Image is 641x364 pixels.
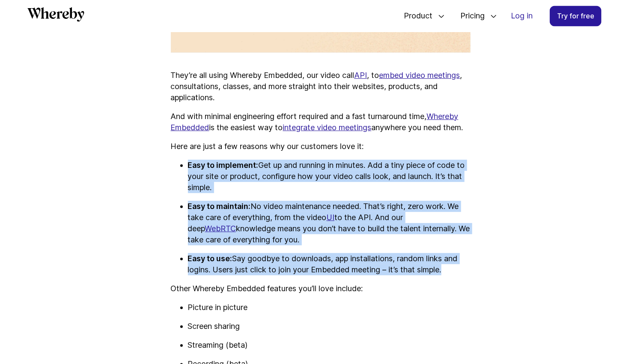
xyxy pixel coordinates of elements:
a: Whereby [27,7,84,25]
a: Log in [504,6,540,26]
a: Whereby Embedded [171,112,459,132]
a: UI [327,213,335,222]
a: embed video meetings [379,71,460,80]
p: They’re all using Whereby Embedded, our video call , to , consultations, classes, and more straig... [171,70,471,103]
p: Get up and running in minutes. Add a tiny piece of code to your site or product, configure how yo... [188,160,471,193]
p: No video maintenance needed. That’s right, zero work. We take care of everything, from the video ... [188,201,471,245]
span: Product [395,2,435,30]
p: Streaming (beta) [188,340,471,351]
a: API [355,71,367,80]
span: Pricing [452,2,487,30]
a: Try for free [550,6,602,27]
p: Screen sharing [188,321,471,332]
strong: Easy to implement: [188,161,259,170]
strong: Easy to maintain: [188,202,251,211]
p: Picture in picture [188,302,471,313]
p: Other Whereby Embedded features you’ll love include: [171,283,471,294]
p: And with minimal engineering effort required and a fast turnaround time, is the easiest way to an... [171,111,471,133]
p: Say goodbye to downloads, app installations, random links and logins. Users just click to join yo... [188,253,471,275]
strong: Easy to use: [188,254,233,263]
svg: Whereby [27,7,84,22]
a: WebRTC [205,224,236,233]
p: Here are just a few reasons why our customers love it: [171,141,471,152]
a: integrate video meetings [283,123,372,132]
